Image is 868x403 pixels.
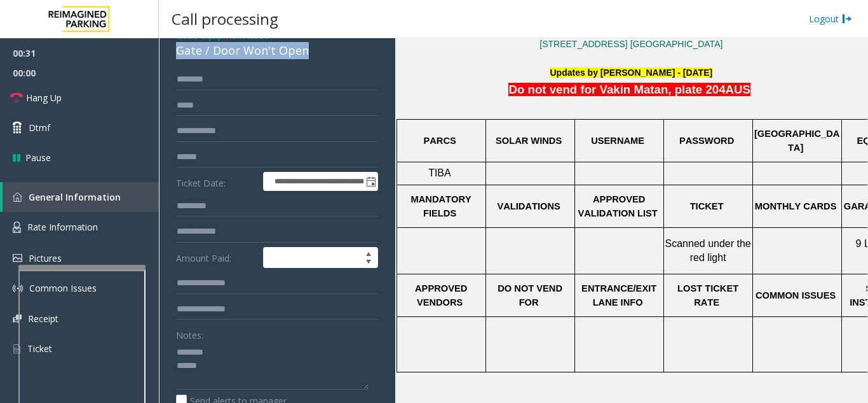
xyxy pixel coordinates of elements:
span: Rate Information [27,221,98,233]
span: - [198,29,269,41]
a: General Information [3,182,159,212]
span: USERNAME [591,136,644,146]
a: Logout [809,12,852,25]
span: MONTHLY CARDS [755,201,837,211]
span: PASSWORD [679,136,734,146]
img: 'icon' [13,192,22,202]
b: Updates by [PERSON_NAME] - [DATE] [550,67,712,78]
span: Do not vend for Vakin Matan, plate 204AUS [508,83,750,96]
span: PARCS [423,136,456,146]
span: TICKET [690,201,724,211]
span: LOST TICKET RATE [677,283,741,308]
span: APPROVED VALIDATION LIST [578,194,657,218]
label: Ticket Date: [173,172,260,191]
span: Pictures [29,252,62,264]
div: Gate / Door Won't Open [176,42,378,59]
img: 'icon' [13,315,22,323]
span: ENTRANCE/EXIT LANE INFO [581,283,659,308]
span: Pause [25,151,51,164]
img: 'icon' [13,254,22,262]
span: General Information [29,191,121,203]
h3: Call processing [165,3,285,34]
span: Increase value [360,248,377,258]
span: Scanned under the red light [665,238,754,263]
span: Dtmf [29,121,50,134]
img: 'icon' [13,222,21,233]
label: Amount Paid: [173,247,260,269]
span: Decrease value [360,258,377,268]
span: DO NOT VEND FOR [498,283,565,308]
span: TIBA [428,167,451,178]
span: Toggle popup [363,173,377,190]
label: Notes: [176,324,203,342]
span: APPROVED VENDORS [415,283,470,308]
img: logout [842,12,852,25]
span: COMMON ISSUES [756,290,836,300]
span: SOLAR WINDS [496,136,562,146]
a: [STREET_ADDRESS] [GEOGRAPHIC_DATA] [539,39,722,49]
span: Hang Up [26,91,62,104]
span: VALIDATIONS [497,201,560,211]
span: MANDATORY FIELDS [411,194,474,218]
span: [GEOGRAPHIC_DATA] [754,129,839,153]
img: 'icon' [13,283,23,293]
img: 'icon' [13,343,21,355]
